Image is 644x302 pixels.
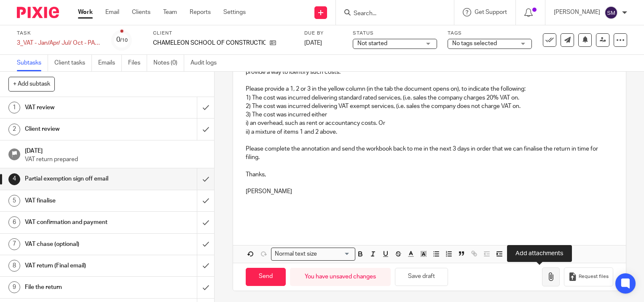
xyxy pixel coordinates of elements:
small: /10 [120,38,128,43]
div: You have unsaved changes [290,268,391,286]
p: [PERSON_NAME] [246,187,613,196]
h1: VAT confirmation and payment [25,216,134,229]
div: 0 [116,35,128,45]
span: Not started [357,40,387,46]
label: Due by [304,30,342,37]
input: Search for option [320,250,350,259]
a: Email [105,8,119,16]
h1: VAT return (Final email) [25,259,134,272]
p: 1) The cost was incurred delivering standard rated services, (i.e. sales the company charges 20% ... [246,94,613,102]
div: Search for option [271,248,355,261]
a: Team [163,8,177,16]
span: Get Support [475,9,507,15]
a: Client tasks [54,55,92,71]
a: Work [78,8,93,16]
img: svg%3E [604,6,618,19]
a: Notes (0) [153,55,184,71]
input: Search [353,10,429,18]
p: VAT return prepared [25,155,206,164]
button: Request files [564,267,613,286]
p: 2) The cost was incurred delivering VAT exempt services, (i.e. sales the company does not charge ... [246,102,613,111]
p: Thanks, [246,170,613,179]
a: Reports [190,8,211,16]
span: No tags selected [452,40,497,46]
h1: Partial exemption sign off email [25,173,134,185]
a: Clients [132,8,150,16]
label: Client [153,30,294,37]
div: 9 [8,281,20,293]
p: [PERSON_NAME] [554,8,600,16]
p: Please complete the annotation and send the workbook back to me in the next 3 days in order that ... [246,145,613,162]
label: Status [353,30,437,37]
h1: VAT chase (optional) [25,238,134,251]
a: Subtasks [17,55,48,71]
button: + Add subtask [8,77,55,91]
div: 7 [8,238,20,250]
p: CHAMELEON SCHOOL OF CONSTRUCTION LTD [153,39,266,47]
span: [DATE] [304,40,322,46]
p: Please provide a 1, 2 or 3 in the yellow column (in the tab the document opens on), to indicate t... [246,85,613,93]
label: Task [17,30,101,37]
p: 3) The cost was incurred either [246,111,613,119]
p: i) an overhead, such as rent or accountancy costs. Or [246,119,613,127]
h1: Client review [25,123,134,135]
span: Normal text size [273,250,319,259]
div: 5 [8,195,20,207]
h1: File the return [25,281,134,294]
h1: VAT review [25,101,134,114]
a: Files [128,55,147,71]
button: Save draft [395,268,448,286]
div: 4 [8,173,20,185]
div: 6 [8,216,20,228]
input: Send [246,268,286,286]
div: 8 [8,260,20,272]
h1: [DATE] [25,145,206,155]
label: Tags [448,30,532,37]
div: 1 [8,102,20,113]
div: 3_VAT - Jan/Apr/ Jul/ Oct - PARTIAL EXEMPTION [17,39,101,47]
a: Settings [223,8,246,16]
a: Audit logs [191,55,223,71]
a: Emails [98,55,122,71]
h1: VAT finalise [25,194,134,207]
img: Pixie [17,7,59,18]
span: Request files [579,273,609,280]
div: 2 [8,124,20,135]
p: ii) a mixture of items 1 and 2 above. [246,128,613,136]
